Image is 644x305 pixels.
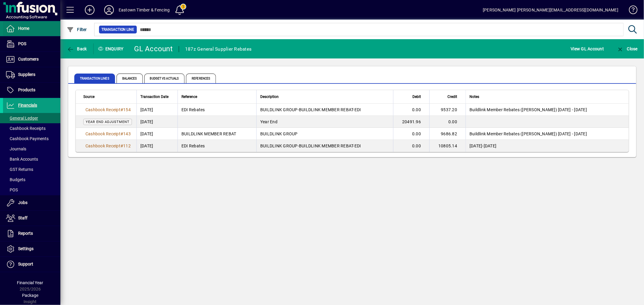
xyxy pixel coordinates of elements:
[185,44,252,54] div: 187z General Supplier Rebates
[571,44,604,54] span: View GL Account
[74,74,115,83] span: Transaction lines
[123,107,131,112] span: 154
[3,21,60,36] a: Home
[140,143,153,149] span: [DATE]
[610,43,644,54] app-page-header-button: Close enquiry
[181,131,236,136] span: BUILDLINK MEMBER REBAT
[469,93,479,100] span: Notes
[181,143,205,148] span: EDI Rebates
[18,41,26,46] span: POS
[17,280,43,285] span: Financial Year
[140,119,153,125] span: [DATE]
[18,103,37,108] span: Financials
[181,93,253,100] div: Reference
[469,93,621,100] div: Notes
[6,126,46,131] span: Cashbook Receipts
[140,131,153,137] span: [DATE]
[3,36,60,52] a: POS
[429,104,466,116] td: 9537.20
[83,93,95,100] span: Source
[6,116,38,121] span: General Ledger
[3,195,60,210] a: Jobs
[120,131,123,136] span: #
[469,131,587,136] span: Buildlink Member Rebates ([PERSON_NAME]) [DATE] - [DATE]
[397,93,426,100] div: Debit
[447,93,457,100] span: Credit
[429,128,466,140] td: 9686.82
[85,107,120,112] span: Cashbook Receipt
[393,116,429,128] td: 20491.96
[6,146,26,151] span: Journals
[260,131,298,136] span: BUILDLINK GROUP
[117,74,143,83] span: Balances
[3,185,60,195] a: POS
[3,164,60,175] a: GST Returns
[412,93,421,100] span: Debit
[3,175,60,185] a: Budgets
[469,107,587,112] span: Buildlink Member Rebates ([PERSON_NAME]) [DATE] - [DATE]
[83,130,133,137] a: Cashbook Receipt#143
[3,123,60,134] a: Cashbook Receipts
[3,113,60,123] a: General Ledger
[86,120,130,124] span: Year end adjustment
[3,83,60,98] a: Products
[99,5,119,15] button: Profile
[260,143,361,148] span: BUILDLINK GROUP-BUILDLINK MEMBER REBAT-EDI
[6,167,33,172] span: GST Returns
[3,226,60,241] a: Reports
[119,5,170,15] div: Eastown Timber & Fencing
[469,143,496,148] span: [DATE]-[DATE]
[393,128,429,140] td: 0.00
[3,144,60,154] a: Journals
[624,1,636,21] a: Knowledge Base
[65,43,88,54] button: Back
[18,26,29,31] span: Home
[18,215,27,220] span: Staff
[6,187,18,192] span: POS
[3,154,60,164] a: Bank Accounts
[22,293,38,298] span: Package
[429,140,466,152] td: 10805.14
[429,116,466,128] td: 0.00
[3,52,60,67] a: Customers
[134,44,173,54] div: GL Account
[260,107,361,112] span: BUILDLINK GROUP-BUILDLINK MEMBER REBAT-EDI
[120,107,123,112] span: #
[140,107,153,113] span: [DATE]
[65,24,88,35] button: Filter
[260,119,277,124] span: Year End
[3,257,60,272] a: Support
[18,231,33,236] span: Reports
[569,43,606,54] button: View GL Account
[260,93,279,100] span: Description
[140,93,168,100] span: Transaction Date
[6,177,25,182] span: Budgets
[60,43,94,54] app-page-header-button: Back
[3,211,60,226] a: Staff
[83,143,133,149] a: Cashbook Receipt#112
[18,87,35,92] span: Products
[18,57,39,61] span: Customers
[3,67,60,82] a: Suppliers
[3,241,60,256] a: Settings
[393,140,429,152] td: 0.00
[101,27,134,33] span: Transaction Line
[615,43,639,54] button: Close
[94,44,130,54] div: Enquiry
[140,93,174,100] div: Transaction Date
[85,143,120,148] span: Cashbook Receipt
[3,134,60,144] a: Cashbook Payments
[120,143,123,148] span: #
[67,27,87,32] span: Filter
[123,143,131,148] span: 112
[181,107,205,112] span: EDI Rebates
[18,246,34,251] span: Settings
[181,93,197,100] span: Reference
[67,46,87,51] span: Back
[144,74,185,83] span: Budget vs Actuals
[123,131,131,136] span: 143
[6,136,49,141] span: Cashbook Payments
[617,46,638,51] span: Close
[6,157,38,162] span: Bank Accounts
[18,262,33,266] span: Support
